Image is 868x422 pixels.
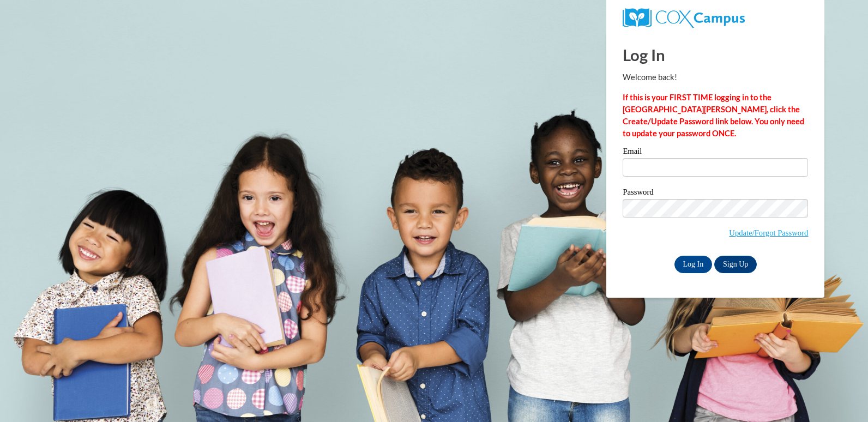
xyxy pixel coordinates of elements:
a: Sign Up [714,256,757,273]
input: Log In [674,256,713,273]
strong: If this is your FIRST TIME logging in to the [GEOGRAPHIC_DATA][PERSON_NAME], click the Create/Upd... [623,93,804,138]
img: COX Campus [623,8,744,28]
h1: Log In [623,44,808,66]
a: Update/Forgot Password [729,228,808,237]
label: Email [623,147,808,158]
a: COX Campus [623,13,744,22]
label: Password [623,188,808,199]
p: Welcome back! [623,71,808,83]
